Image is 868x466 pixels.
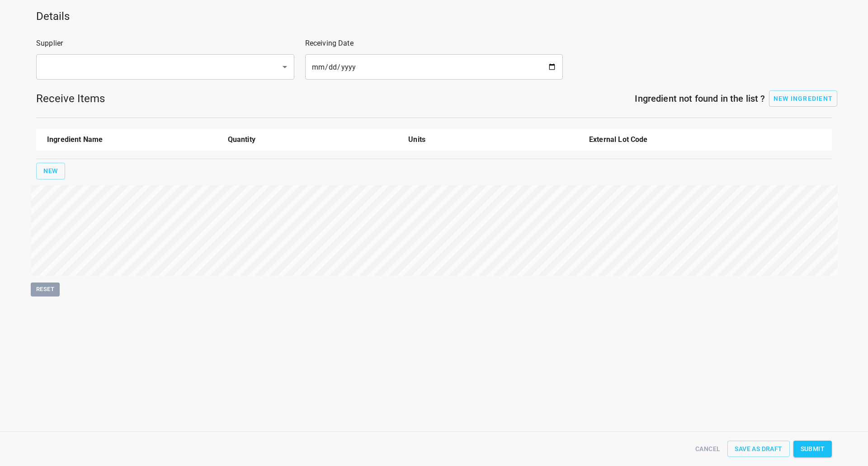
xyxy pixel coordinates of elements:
span: New Ingredient [774,95,833,102]
span: New [43,165,58,177]
p: External Lot Code [589,134,759,145]
span: Save as Draft [735,443,782,455]
p: Units [408,134,578,145]
p: Ingredient Name [47,134,217,145]
button: add [769,90,838,107]
h6: Ingredient not found in the list ? [105,91,765,106]
button: Save as Draft [727,441,789,457]
span: Submit [801,443,825,455]
span: Cancel [695,443,720,455]
button: Reset [31,282,60,297]
button: New [36,163,65,179]
p: Receiving Date [305,38,563,49]
h5: Details [36,9,832,24]
p: Supplier [36,38,294,49]
button: Cancel [692,441,724,457]
button: Submit [793,441,832,457]
h5: Receive Items [36,91,105,106]
button: Open [278,61,291,73]
p: Quantity [228,134,398,145]
span: Reset [35,284,55,295]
